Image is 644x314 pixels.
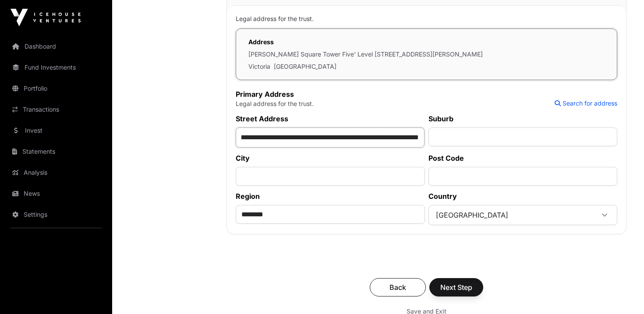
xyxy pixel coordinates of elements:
[431,207,594,223] span: Australia
[248,50,483,59] p: [PERSON_NAME] Square Tower Five' Level [STREET_ADDRESS][PERSON_NAME]
[11,9,81,26] img: Icehouse Ventures Logo
[274,62,336,71] span: [GEOGRAPHIC_DATA]
[7,121,105,140] a: Invest
[7,58,105,77] a: Fund Investments
[440,282,472,293] span: Next Step
[7,142,105,161] a: Statements
[428,113,618,124] label: Suburb
[7,205,105,224] a: Settings
[236,89,314,99] label: Primary Address
[429,278,483,296] button: Next Step
[600,272,644,314] iframe: Chat Widget
[236,113,425,124] label: Street Address
[248,62,270,71] span: Victoria
[236,153,425,163] label: City
[248,38,483,46] label: Address
[236,191,425,201] label: Region
[7,184,105,203] a: News
[7,163,105,182] a: Analysis
[236,15,314,22] span: Legal address for the trust.
[428,191,618,201] label: Country
[555,99,617,108] button: Search for address
[381,282,415,293] span: Back
[236,99,314,108] p: Legal address for the trust.
[370,278,426,296] button: Back
[7,79,105,98] a: Portfolio
[7,100,105,119] a: Transactions
[7,37,105,56] a: Dashboard
[428,153,618,163] label: Post Code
